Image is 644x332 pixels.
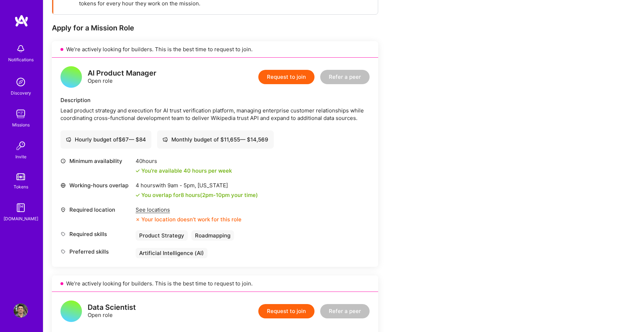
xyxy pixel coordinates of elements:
[136,157,232,165] div: 40 hours
[60,231,66,237] i: icon Tag
[14,107,28,121] img: teamwork
[60,158,66,164] i: icon Clock
[136,217,140,222] i: icon CloseOrange
[52,41,378,58] div: We’re actively looking for builders. This is the best time to request to join.
[88,69,156,77] div: AI Product Manager
[166,182,197,189] span: 9am - 5pm ,
[320,304,370,318] button: Refer a peer
[202,192,230,198] span: 2pm - 10pm
[88,304,136,319] div: Open role
[4,215,38,222] div: [DOMAIN_NAME]
[12,121,30,129] div: Missions
[136,169,140,173] i: icon Check
[60,207,66,212] i: icon Location
[60,96,370,104] div: Description
[88,304,136,311] div: Data Scientist
[60,206,132,213] div: Required location
[136,182,258,189] div: 4 hours with [US_STATE]
[162,136,268,143] div: Monthly budget of $ 11,655 — $ 14,569
[11,89,31,97] div: Discovery
[12,303,30,318] a: User Avatar
[15,153,26,160] div: Invite
[52,23,378,33] div: Apply for a Mission Role
[136,167,232,174] div: You're available 40 hours per week
[14,14,29,27] img: logo
[60,249,66,254] i: icon Tag
[141,191,258,199] div: You overlap for 8 hours ( your time)
[320,70,370,84] button: Refer a peer
[16,173,25,180] img: tokens
[136,193,140,197] i: icon Check
[136,248,208,258] div: Artificial Intelligence (AI)
[66,136,146,143] div: Hourly budget of $ 67 — $ 84
[60,230,132,238] div: Required skills
[14,201,28,215] img: guide book
[191,230,234,241] div: Roadmapping
[60,183,66,188] i: icon World
[52,275,378,292] div: We’re actively looking for builders. This is the best time to request to join.
[136,216,241,223] div: Your location doesn’t work for this role
[14,139,28,153] img: Invite
[60,157,132,165] div: Minimum availability
[162,137,168,142] i: icon Cash
[136,230,188,241] div: Product Strategy
[14,183,28,191] div: Tokens
[60,182,132,189] div: Working-hours overlap
[258,304,314,318] button: Request to join
[66,137,71,142] i: icon Cash
[60,107,370,122] div: Lead product strategy and execution for AI trust verification platform, managing enterprise custo...
[14,42,28,56] img: bell
[14,75,28,89] img: discovery
[88,69,156,85] div: Open role
[14,303,28,318] img: User Avatar
[60,248,132,255] div: Preferred skills
[136,206,241,213] div: See locations
[8,56,34,63] div: Notifications
[258,70,314,84] button: Request to join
